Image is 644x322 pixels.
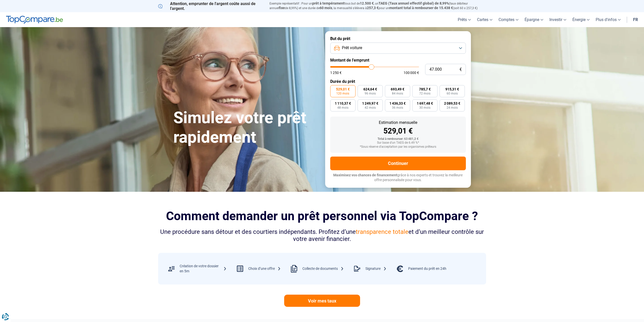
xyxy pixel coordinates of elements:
div: Création de votre dossier en 5m [180,264,227,274]
span: 84 mois [392,92,403,95]
button: Prêt voiture [330,43,466,54]
span: € [460,67,462,72]
span: 100 000 € [404,71,419,74]
a: Épargne [522,12,546,27]
span: 1 250 € [330,71,342,74]
span: 1 697,48 € [417,102,433,105]
span: 48 mois [337,106,348,109]
p: Attention, emprunter de l'argent coûte aussi de l'argent. [158,1,263,11]
h2: Comment demander un prêt personnel via TopCompare ? [158,209,486,223]
span: 36 mois [392,106,403,109]
span: 96 mois [365,92,376,95]
img: TopCompare [6,16,63,24]
a: Comptes [495,12,522,27]
div: Une procédure sans détour et des courtiers indépendants. Profitez d’une et d’un meilleur contrôle... [158,228,486,243]
a: Énergie [569,12,593,27]
label: Durée du prêt [330,79,466,84]
span: 1 436,33 € [389,102,406,105]
div: Estimation mensuelle [334,121,462,125]
span: 529,01 € [336,87,350,91]
div: 529,01 € [334,127,462,135]
span: Maximisez vos chances de financement [333,173,397,177]
span: montant total à rembourser de 15.438 € [389,6,453,10]
span: TAEG (Taux annuel effectif global) de 8,99% [379,1,449,5]
span: 693,49 € [391,87,404,91]
span: 624,64 € [363,87,377,91]
span: 120 mois [336,92,349,95]
button: Continuer [330,157,466,170]
div: Paiement du prêt en 24h [408,266,446,271]
a: Prêts [455,12,474,27]
span: prêt à tempérament [312,1,344,5]
span: 60 mois [447,92,458,95]
span: 1 110,37 € [335,102,351,105]
span: 60 mois [320,6,332,10]
p: Exemple représentatif : Pour un tous but de , un (taux débiteur annuel de 8,99%) et une durée de ... [269,1,486,10]
div: Signature [365,266,387,271]
a: Investir [546,12,569,27]
span: 72 mois [419,92,430,95]
div: Sur base d'un TAEG de 6.49 %* [334,141,462,145]
a: Cartes [474,12,495,27]
h1: Simulez votre prêt rapidement [173,108,319,147]
a: Voir mes taux [284,295,360,307]
span: 12.500 € [360,1,374,5]
span: 257,3 € [367,6,379,10]
span: fixe [279,6,285,10]
span: Prêt voiture [342,45,362,51]
span: 30 mois [419,106,430,109]
p: grâce à nos experts et trouvez la meilleure offre personnalisée pour vous. [330,173,466,183]
span: 785,7 € [419,87,431,91]
span: 24 mois [447,106,458,109]
div: Total à rembourser: 63 481,2 € [334,137,462,141]
label: Montant de l'emprunt [330,58,466,63]
span: transparence totale [356,228,408,235]
span: 2 089,53 € [444,102,460,105]
span: 915,31 € [445,87,459,91]
a: fr [630,12,641,27]
div: *Sous réserve d'acceptation par les organismes prêteurs [334,145,462,149]
div: Choix d’une offre [248,266,281,271]
label: But du prêt [330,36,466,41]
div: Collecte de documents [302,266,344,271]
span: 1 249,97 € [362,102,378,105]
a: Plus d'infos [593,12,624,27]
span: 42 mois [365,106,376,109]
